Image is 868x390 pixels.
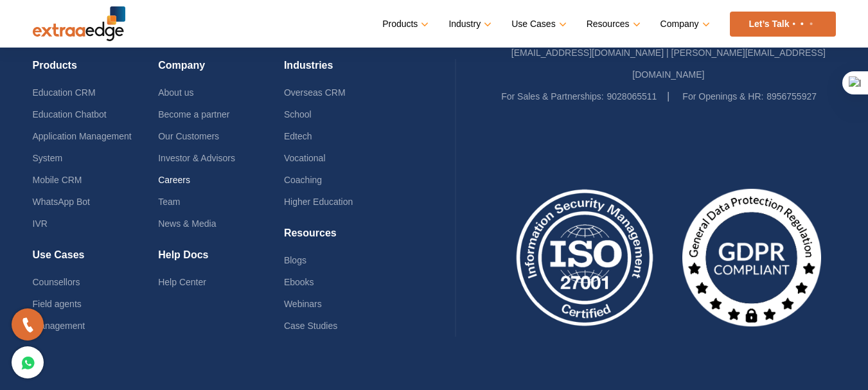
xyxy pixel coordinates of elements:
[382,15,426,33] a: Products
[511,48,826,80] a: [EMAIL_ADDRESS][DOMAIN_NAME] | [PERSON_NAME][EMAIL_ADDRESS][DOMAIN_NAME]
[284,227,410,249] h4: Resources
[284,321,337,331] a: Case Studies
[33,109,107,120] a: Education Chatbot
[33,218,48,229] a: IVR
[158,197,180,207] a: Team
[158,131,219,141] a: Our Customers
[284,87,346,98] a: Overseas CRM
[33,175,82,185] a: Mobile CRM
[501,85,604,107] label: For Sales & Partnerships:
[660,15,707,33] a: Company
[33,87,96,98] a: Education CRM
[284,131,312,141] a: Edtech
[33,59,159,82] h4: Products
[766,91,817,102] a: 8956755927
[284,255,306,265] a: Blogs
[33,197,91,207] a: WhatsApp Bot
[158,277,206,287] a: Help Center
[682,85,763,107] label: For Openings & HR:
[284,153,326,163] a: Vocational
[284,109,312,120] a: School
[284,299,322,309] a: Webinars
[158,87,193,98] a: About us
[33,299,82,309] a: Field agents
[158,249,284,271] h4: Help Docs
[284,197,353,207] a: Higher Education
[284,175,322,185] a: Coaching
[33,277,80,287] a: Counsellors
[158,175,190,185] a: Careers
[33,131,132,163] a: Application Management System
[33,249,159,271] h4: Use Cases
[448,15,489,33] a: Industry
[158,218,216,229] a: News & Media
[158,153,235,163] a: Investor & Advisors
[284,59,410,82] h4: Industries
[730,12,836,37] a: Let’s Talk
[607,91,657,102] a: 9028065511
[33,321,85,331] a: Management
[158,59,284,82] h4: Company
[587,15,638,33] a: Resources
[158,109,229,120] a: Become a partner
[284,277,314,287] a: Ebooks
[511,15,563,33] a: Use Cases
